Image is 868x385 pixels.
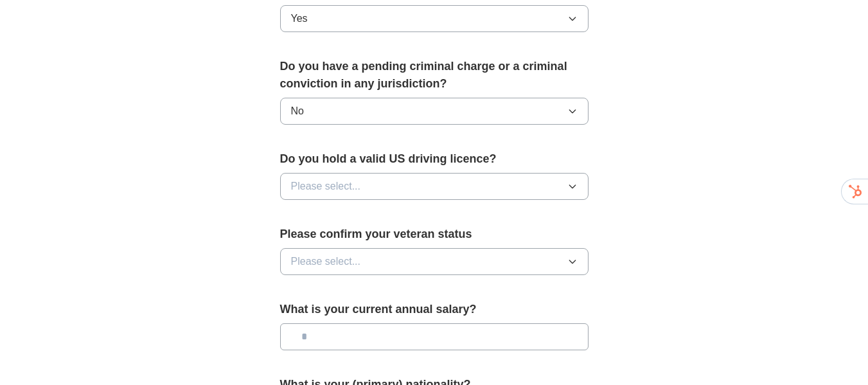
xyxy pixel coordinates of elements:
[280,5,589,32] button: Yes
[291,103,304,119] span: No
[291,179,361,194] span: Please select...
[291,11,308,26] span: Yes
[280,150,589,168] label: Do you hold a valid US driving licence?
[280,173,589,200] button: Please select...
[280,226,589,243] label: Please confirm your veteran status
[291,254,361,269] span: Please select...
[280,248,589,275] button: Please select...
[280,58,589,93] label: Do you have a pending criminal charge or a criminal conviction in any jurisdiction?
[280,98,589,125] button: No
[280,301,589,318] label: What is your current annual salary?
